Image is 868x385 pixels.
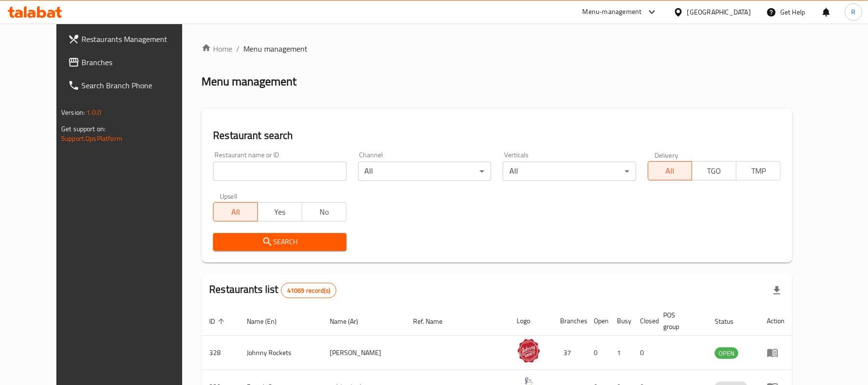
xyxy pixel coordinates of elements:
[509,306,552,336] th: Logo
[81,56,194,68] span: Branches
[583,6,642,18] div: Menu-management
[201,336,239,370] td: 328
[257,202,302,221] button: Yes
[236,43,240,55] li: /
[61,132,122,145] a: Support.OpsPlatform
[60,51,201,74] a: Branches
[586,306,609,336] th: Open
[715,347,738,359] div: OPEN
[330,316,371,327] span: Name (Ar)
[654,151,679,158] label: Delivery
[220,192,238,199] label: Upsell
[609,336,632,370] td: 1
[648,161,693,180] button: All
[81,80,194,91] span: Search Branch Phone
[759,306,792,336] th: Action
[60,27,201,51] a: Restaurants Management
[552,306,586,336] th: Branches
[740,164,777,178] span: TMP
[715,348,738,359] span: OPEN
[201,43,232,55] a: Home
[552,336,586,370] td: 37
[262,205,298,219] span: Yes
[851,7,855,17] span: R
[209,282,336,298] h2: Restaurants list
[692,161,736,180] button: TGO
[201,43,792,55] nav: breadcrumb
[213,128,781,143] h2: Restaurant search
[281,283,336,298] div: Total records count
[322,336,406,370] td: [PERSON_NAME]
[696,164,733,178] span: TGO
[302,202,347,221] button: No
[217,205,254,219] span: All
[609,306,632,336] th: Busy
[221,236,338,248] span: Search
[517,339,541,363] img: Johnny Rockets
[247,316,289,327] span: Name (En)
[652,164,689,178] span: All
[213,162,346,181] input: Search for restaurant name or ID..
[209,316,227,327] span: ID
[663,309,695,332] span: POS group
[687,7,751,17] div: [GEOGRAPHIC_DATA]
[306,205,343,219] span: No
[213,202,258,221] button: All
[503,162,636,181] div: All
[61,123,106,135] span: Get support on:
[586,336,609,370] td: 0
[414,316,455,327] span: Ref. Name
[81,33,194,45] span: Restaurants Management
[61,106,85,119] span: Version:
[201,74,296,89] h2: Menu management
[86,106,101,119] span: 1.0.0
[632,336,655,370] td: 0
[358,162,491,181] div: All
[715,316,746,327] span: Status
[767,347,785,358] div: Menu
[765,279,788,302] div: Export file
[736,161,781,180] button: TMP
[213,233,346,251] button: Search
[632,306,655,336] th: Closed
[281,286,336,295] span: 41069 record(s)
[239,336,322,370] td: Johnny Rockets
[60,74,201,97] a: Search Branch Phone
[243,43,307,55] span: Menu management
